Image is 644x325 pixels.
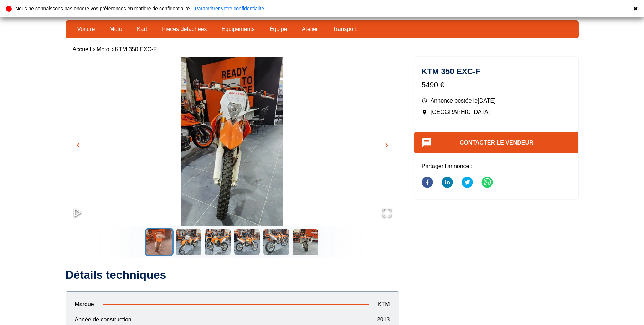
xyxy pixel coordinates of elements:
[74,141,82,150] span: chevron_left
[73,46,91,52] a: Accueil
[291,228,320,256] button: Go to Slide 6
[217,23,259,35] a: Équipements
[66,228,399,256] div: Thumbnail Navigation
[369,300,399,308] p: KTM
[97,46,109,52] a: Moto
[422,108,572,116] p: [GEOGRAPHIC_DATA]
[414,132,579,153] button: Contacter le vendeur
[375,200,399,226] button: Open Fullscreen
[462,172,473,194] button: twitter
[157,23,211,35] a: Pièces détachées
[66,268,399,282] h2: Détails techniques
[265,23,292,35] a: Équipe
[195,6,264,11] a: Paramétrer votre confidentialité
[66,200,90,226] button: Play or Pause Slideshow
[262,228,290,256] button: Go to Slide 5
[115,46,157,52] a: KTM 350 EXC-F
[368,316,399,324] p: 2013
[105,23,127,35] a: Moto
[73,140,83,151] button: chevron_left
[66,57,399,242] img: image
[422,172,433,194] button: facebook
[66,57,399,226] div: Go to Slide 1
[382,141,391,150] span: chevron_right
[422,68,572,75] h1: KTM 350 EXC-F
[297,23,323,35] a: Atelier
[422,162,572,170] p: Partager l'annonce :
[460,140,534,146] a: Contacter le vendeur
[481,172,493,194] button: whatsapp
[132,23,152,35] a: Kart
[233,228,261,256] button: Go to Slide 4
[422,97,572,105] p: Annonce postée le [DATE]
[422,79,572,90] p: 5490 €
[203,228,232,256] button: Go to Slide 3
[442,172,453,194] button: linkedin
[328,23,361,35] a: Transport
[73,23,100,35] a: Voiture
[66,300,103,308] p: Marque
[145,228,174,256] button: Go to Slide 1
[15,6,191,11] p: Nous ne connaissons pas encore vos préférences en matière de confidentialité.
[66,316,140,324] p: Année de construction
[174,228,203,256] button: Go to Slide 2
[381,140,392,151] button: chevron_right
